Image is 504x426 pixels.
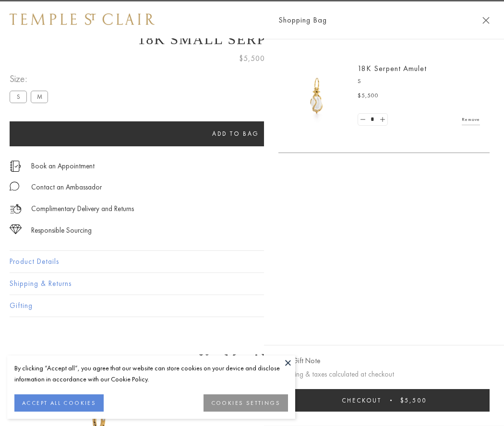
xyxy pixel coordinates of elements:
button: Checkout $5,500 [278,389,490,412]
label: S [10,91,27,103]
img: icon_appointment.svg [10,161,21,172]
button: COOKIES SETTINGS [204,394,288,412]
span: Checkout [342,396,382,404]
a: Set quantity to 2 [377,114,387,126]
span: $5,500 [400,396,427,404]
img: P51836-E11SERPPV [288,67,346,125]
a: 18K Serpent Amulet [358,63,427,73]
button: Gifting [10,295,494,317]
a: Book an Appointment [31,161,95,171]
button: ACCEPT ALL COOKIES [14,394,104,412]
h1: 18K Small Serpent Amulet [10,31,494,47]
p: Shipping & taxes calculated at checkout [278,368,490,380]
img: MessageIcon-01_2.svg [10,181,19,191]
img: icon_sourcing.svg [10,225,22,234]
h3: You May Also Like [24,351,480,367]
div: Responsible Sourcing [31,225,92,237]
span: Size: [10,71,52,87]
div: By clicking “Accept all”, you agree that our website can store cookies on your device and disclos... [14,363,288,385]
a: Remove [462,114,480,125]
button: Close Shopping Bag [482,17,490,24]
span: $5,500 [358,91,379,101]
button: Add to bag [10,121,462,146]
label: M [31,91,48,103]
button: Add Gift Note [278,355,320,367]
button: Product Details [10,251,494,272]
span: Add to bag [212,130,259,138]
span: Shopping Bag [278,14,327,26]
span: $5,500 [239,52,265,65]
a: Set quantity to 0 [358,114,368,126]
div: Contact an Ambassador [31,181,102,193]
p: S [358,77,480,86]
img: Temple St. Clair [10,13,155,25]
button: Shipping & Returns [10,273,494,295]
img: icon_delivery.svg [10,203,22,215]
p: Complimentary Delivery and Returns [31,203,134,215]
